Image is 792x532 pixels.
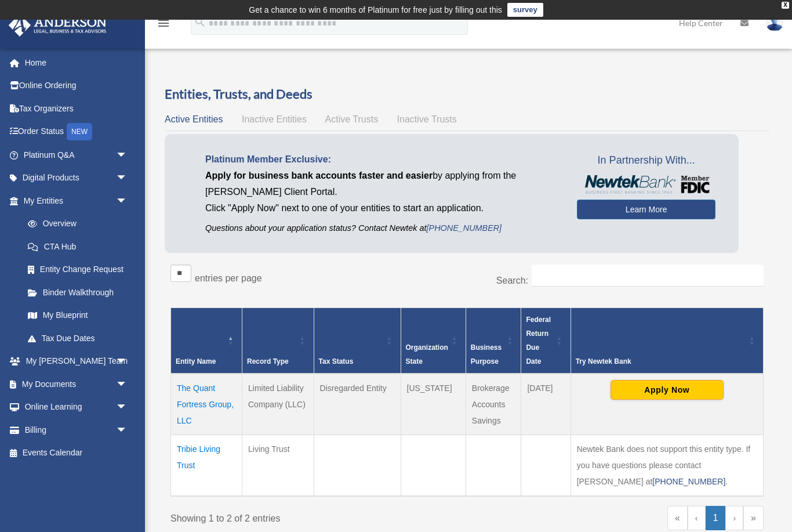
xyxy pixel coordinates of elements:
[242,435,314,496] td: Living Trust
[242,374,314,435] td: Limited Liability Company (LLC)
[249,3,502,17] div: Get a chance to win 6 months of Platinum for free just by filling out this
[195,273,262,283] label: entries per page
[782,2,789,9] div: close
[205,151,560,168] p: Platinum Member Exclusive:
[242,114,307,124] span: Inactive Entities
[171,374,242,435] td: The Quant Fortress Group, LLC
[766,15,783,31] img: User Pic
[471,343,502,365] span: Business Purpose
[5,14,110,37] img: Anderson Advisors Platinum Portal
[16,235,139,258] a: CTA Hub
[8,418,145,441] a: Billingarrow_drop_down
[157,20,170,30] a: menu
[401,307,466,374] th: Organization State: Activate to sort
[171,307,242,374] th: Entity Name: Activate to invert sorting
[171,435,242,496] td: Tribie Living Trust
[8,441,145,465] a: Events Calendar
[406,343,448,365] span: Organization State
[8,350,145,373] a: My [PERSON_NAME] Teamarrow_drop_down
[170,506,459,527] div: Showing 1 to 2 of 2 entries
[577,151,715,170] span: In Partnership With...
[8,51,145,74] a: Home
[314,374,401,435] td: Disregarded Entity
[205,221,560,236] p: Questions about your application status? Contact Newtek at
[16,258,139,281] a: Entity Change Request
[116,167,139,190] span: arrow_drop_down
[8,74,145,97] a: Online Ordering
[466,307,521,374] th: Business Purpose: Activate to sort
[577,200,715,219] a: Learn More
[526,316,551,365] span: Federal Return Due Date
[205,171,433,180] span: Apply for business bank accounts faster and easier
[611,380,724,400] button: Apply Now
[116,189,139,213] span: arrow_drop_down
[165,85,769,103] h3: Entities, Trusts, and Deeds
[157,16,170,30] i: menu
[242,307,314,374] th: Record Type: Activate to sort
[116,396,139,419] span: arrow_drop_down
[8,120,145,144] a: Order StatusNEW
[16,304,139,327] a: My Blueprint
[8,396,145,419] a: Online Learningarrow_drop_down
[521,307,571,374] th: Federal Return Due Date: Activate to sort
[583,175,710,194] img: NewtekBankLogoSM.png
[247,357,289,365] span: Record Type
[16,281,139,304] a: Binder Walkthrough
[401,374,466,435] td: [US_STATE]
[116,418,139,442] span: arrow_drop_down
[8,167,145,190] a: Digital Productsarrow_drop_down
[319,357,354,365] span: Tax Status
[397,114,457,124] span: Inactive Trusts
[571,435,763,496] td: Newtek Bank does not support this entity type. If you have questions please contact [PERSON_NAME]...
[116,372,139,396] span: arrow_drop_down
[652,477,725,486] a: [PHONE_NUMBER]
[8,143,145,167] a: Platinum Q&Aarrow_drop_down
[8,97,145,120] a: Tax Organizers
[521,374,571,435] td: [DATE]
[194,16,206,28] i: search
[205,200,560,216] p: Click "Apply Now" next to one of your entities to start an application.
[507,3,543,17] a: survey
[176,357,216,365] span: Entity Name
[427,223,502,233] a: [PHONE_NUMBER]
[16,212,133,236] a: Overview
[67,123,92,140] div: NEW
[571,307,763,374] th: Try Newtek Bank : Activate to sort
[576,354,746,368] div: Try Newtek Bank
[325,114,379,124] span: Active Trusts
[165,114,223,124] span: Active Entities
[8,189,139,212] a: My Entitiesarrow_drop_down
[667,506,688,530] a: First
[314,307,401,374] th: Tax Status: Activate to sort
[116,350,139,374] span: arrow_drop_down
[16,327,139,350] a: Tax Due Dates
[8,372,145,396] a: My Documentsarrow_drop_down
[496,276,528,285] label: Search:
[116,143,139,167] span: arrow_drop_down
[466,374,521,435] td: Brokerage Accounts Savings
[205,168,560,200] p: by applying from the [PERSON_NAME] Client Portal.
